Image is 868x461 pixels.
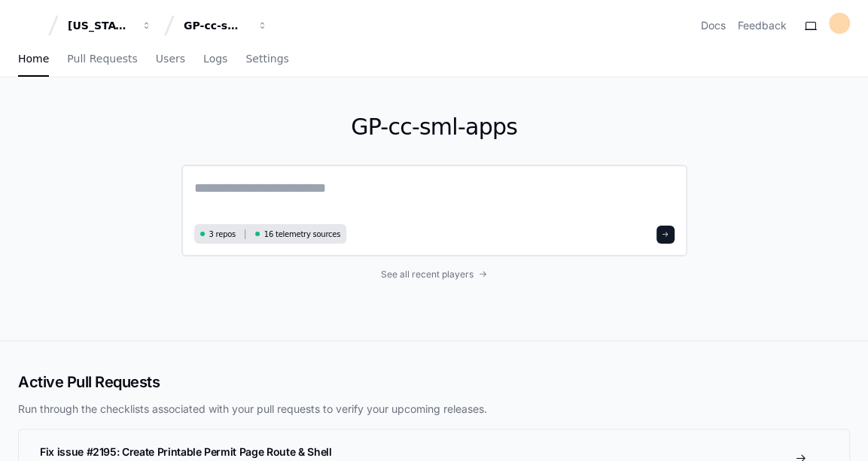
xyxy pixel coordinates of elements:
[40,445,331,458] span: Fix issue #2195: Create Printable Permit Page Route & Shell
[203,42,227,77] a: Logs
[209,229,236,240] span: 3 repos
[738,18,787,33] button: Feedback
[264,229,340,240] span: 16 telemetry sources
[245,54,288,63] span: Settings
[18,372,850,393] h2: Active Pull Requests
[68,18,132,33] div: [US_STATE] Pacific
[156,54,185,63] span: Users
[203,54,227,63] span: Logs
[181,114,687,141] h1: GP-cc-sml-apps
[178,12,274,39] button: GP-cc-sml-apps
[381,268,474,281] span: See all recent players
[67,42,137,77] a: Pull Requests
[18,402,850,417] p: Run through the checklists associated with your pull requests to verify your upcoming releases.
[184,18,248,33] div: GP-cc-sml-apps
[67,54,137,63] span: Pull Requests
[18,54,49,63] span: Home
[245,42,288,77] a: Settings
[18,42,49,77] a: Home
[701,18,726,33] a: Docs
[181,268,687,281] a: See all recent players
[62,12,158,39] button: [US_STATE] Pacific
[156,42,185,77] a: Users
